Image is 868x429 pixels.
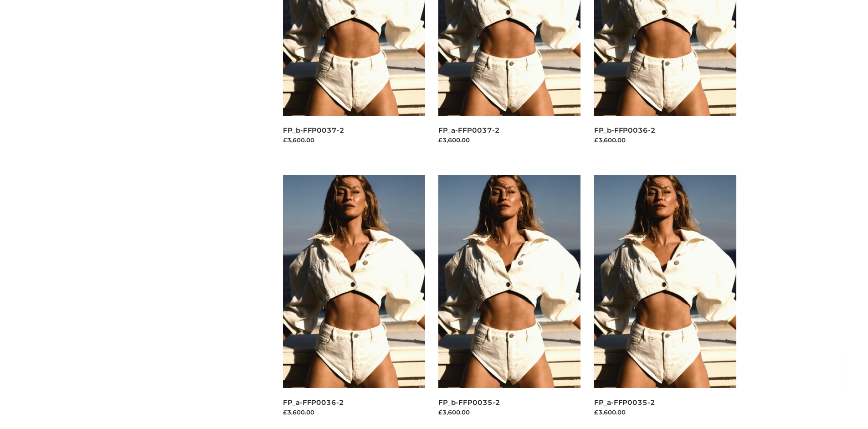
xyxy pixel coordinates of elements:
div: £3,600.00 [438,135,580,145]
a: FP_b-FFP0036-2 [594,126,656,134]
a: FP_b-FFP0037-2 [283,126,344,134]
a: FP_a-FFP0036-2 [283,398,344,407]
div: £3,600.00 [283,135,425,145]
a: FP_a-FFP0037-2 [438,126,499,134]
div: £3,600.00 [438,408,580,417]
div: £3,600.00 [594,408,736,417]
div: £3,600.00 [594,135,736,145]
a: FP_b-FFP0035-2 [438,398,500,407]
span: Back to top [834,367,857,390]
div: £3,600.00 [283,408,425,417]
a: FP_a-FFP0035-2 [594,398,655,407]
